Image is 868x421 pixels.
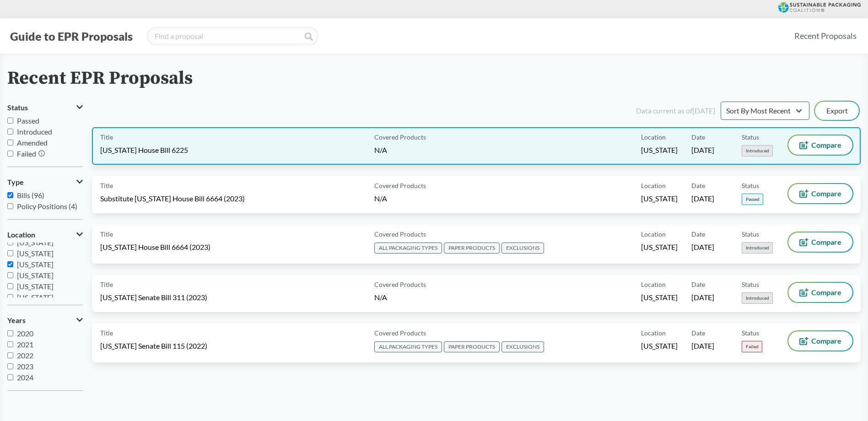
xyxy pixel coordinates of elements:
span: Covered Products [374,280,426,289]
span: Failed [742,341,762,352]
span: [US_STATE] Senate Bill 311 (2023) [100,292,207,302]
input: [US_STATE] [7,272,13,278]
span: PAPER PRODUCTS [444,341,500,352]
span: [US_STATE] [17,238,54,247]
span: Covered Products [374,181,426,190]
button: Location [7,227,83,243]
span: [US_STATE] House Bill 6225 [100,145,188,155]
span: [US_STATE] [17,249,54,258]
span: Policy Positions (4) [17,202,77,210]
button: Type [7,174,83,190]
span: Introduced [742,292,773,304]
span: N/A [374,146,387,154]
span: Title [100,132,113,142]
span: Status [742,328,759,338]
span: Date [691,229,705,239]
span: [US_STATE] [17,271,54,280]
span: Location [641,280,666,289]
span: Location [641,132,666,142]
span: EXCLUSIONS [501,341,544,352]
span: Date [691,280,705,289]
span: Covered Products [374,132,426,142]
span: Status [742,229,759,239]
span: [US_STATE] [17,260,54,269]
span: Covered Products [374,229,426,239]
span: Covered Products [374,328,426,338]
input: [US_STATE] [7,261,13,267]
span: 2022 [17,351,33,360]
span: Passed [17,116,39,125]
span: Failed [17,149,36,158]
button: Compare [788,135,852,155]
span: Date [691,328,705,338]
span: Compare [811,238,841,246]
input: Policy Positions (4) [7,203,13,209]
span: Status [742,132,759,142]
span: N/A [374,194,387,203]
span: [US_STATE] [641,145,678,155]
span: [US_STATE] Senate Bill 115 (2022) [100,341,207,351]
input: [US_STATE] [7,294,13,300]
input: Introduced [7,129,13,135]
span: 2024 [17,373,33,382]
span: Location [641,229,666,239]
span: ALL PACKAGING TYPES [374,341,442,352]
button: Export [815,102,859,120]
span: Location [641,181,666,190]
input: [US_STATE] [7,239,13,245]
h2: Recent EPR Proposals [7,68,193,89]
button: Compare [788,184,852,203]
span: Title [100,328,113,338]
input: Failed [7,151,13,157]
span: Compare [811,190,841,197]
span: Compare [811,289,841,296]
input: [US_STATE] [7,283,13,289]
span: 2020 [17,329,33,338]
input: Passed [7,118,13,124]
span: [DATE] [691,242,714,252]
span: 2021 [17,340,33,349]
input: 2020 [7,330,13,336]
span: Introduced [17,127,52,136]
span: Date [691,132,705,142]
span: Passed [742,194,763,205]
span: Introduced [742,242,773,254]
a: Recent Proposals [790,26,861,46]
span: [DATE] [691,341,714,351]
span: [US_STATE] [17,282,54,291]
input: 2023 [7,363,13,369]
input: Bills (96) [7,192,13,198]
span: Bills (96) [17,191,44,200]
button: Compare [788,331,852,351]
input: 2021 [7,341,13,347]
span: Status [7,103,28,112]
span: N/A [374,293,387,302]
span: 2023 [17,362,33,371]
span: Years [7,316,26,324]
span: Status [742,181,759,190]
input: 2022 [7,352,13,358]
span: Date [691,181,705,190]
span: [US_STATE] [641,341,678,351]
span: Location [641,328,666,338]
span: [DATE] [691,292,714,302]
input: [US_STATE] [7,250,13,256]
button: Compare [788,283,852,302]
button: Years [7,313,83,328]
span: [US_STATE] [641,194,678,204]
input: 2024 [7,374,13,380]
span: Compare [811,337,841,345]
button: Compare [788,232,852,252]
button: Status [7,100,83,115]
span: [US_STATE] [641,242,678,252]
input: Find a proposal [147,27,318,45]
span: EXCLUSIONS [501,243,544,254]
span: [DATE] [691,194,714,204]
span: Amended [17,138,48,147]
span: Compare [811,141,841,149]
span: ALL PACKAGING TYPES [374,243,442,254]
span: Type [7,178,24,186]
span: [DATE] [691,145,714,155]
span: Title [100,280,113,289]
span: PAPER PRODUCTS [444,243,500,254]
